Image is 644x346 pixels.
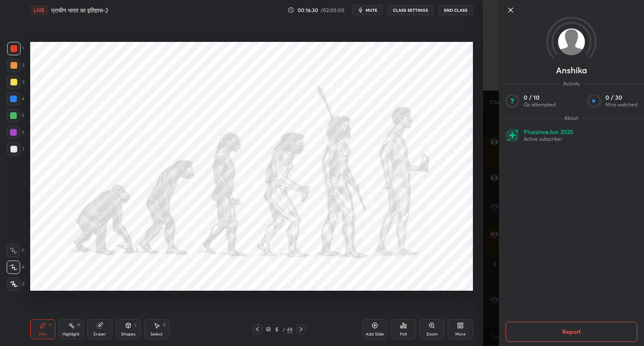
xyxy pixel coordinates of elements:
p: 0 / 30 [605,94,637,101]
img: default.png [558,28,585,55]
div: Z [7,277,25,291]
div: L [135,323,137,327]
div: / [283,327,285,332]
h4: प्राचीन भारत का इतिहास-2 [51,6,108,14]
div: 5 [273,327,281,332]
div: More [455,332,466,336]
span: mute [366,7,377,13]
div: 48 [287,325,293,333]
div: H [77,323,80,327]
div: 5 [7,109,24,122]
div: 3 [7,75,24,89]
p: Active subscriber [524,136,573,142]
div: Highlight [62,332,80,336]
p: Anshika [556,67,587,74]
p: Qs attempted [524,101,556,108]
p: 0 / 10 [524,94,556,101]
button: CLASS SETTINGS [387,5,434,15]
div: LIVE [30,5,48,15]
span: About [560,115,582,121]
button: mute [352,5,382,15]
div: S [163,323,166,327]
div: X [7,261,25,274]
div: C [7,244,25,257]
div: Poll [400,332,407,336]
div: 2 [7,59,24,72]
div: Shapes [121,332,135,336]
div: Eraser [93,332,106,336]
div: Pen [39,332,47,336]
span: Activity [559,80,584,87]
p: Mins watched [605,101,637,108]
div: Zoom [426,332,438,336]
div: 7 [7,142,24,156]
div: Select [151,332,163,336]
button: Report [506,322,637,342]
div: P [49,323,52,327]
div: 4 [7,92,24,106]
div: 6 [7,126,24,139]
button: End Class [439,5,473,15]
p: Plus since Jun 2025 [524,128,573,136]
div: Add Slide [366,332,384,336]
div: 1 [7,42,24,55]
